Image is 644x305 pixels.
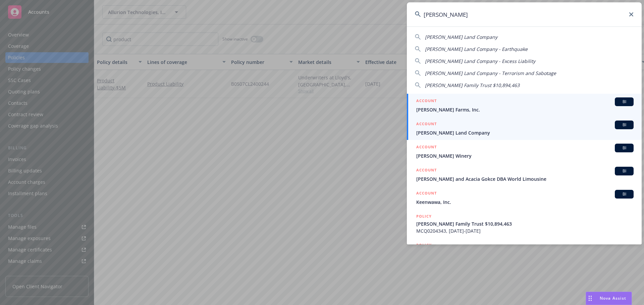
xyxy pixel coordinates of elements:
[407,117,642,140] a: ACCOUNTBI[PERSON_NAME] Land Company
[416,121,437,129] h5: ACCOUNT
[618,191,631,197] span: BI
[425,34,497,40] span: [PERSON_NAME] Land Company
[416,213,432,220] h5: POLICY
[416,144,437,152] h5: ACCOUNT
[416,242,432,248] h5: POLICY
[425,58,535,64] span: [PERSON_NAME] Land Company - Excess Liability
[416,97,437,105] h5: ACCOUNT
[586,292,632,305] button: Nova Assist
[618,99,631,105] span: BI
[407,163,642,186] a: ACCOUNTBI[PERSON_NAME] and Acacia Gokce DBA World Limousine
[618,168,631,174] span: BI
[416,199,634,206] span: Keenwawa, Inc.
[407,209,642,238] a: POLICY[PERSON_NAME] Family Trust $10,894,463MCQ0204343, [DATE]-[DATE]
[407,238,642,267] a: POLICY
[416,106,634,113] span: [PERSON_NAME] Farms, Inc.
[416,129,634,136] span: [PERSON_NAME] Land Company
[407,140,642,163] a: ACCOUNTBI[PERSON_NAME] Winery
[618,122,631,128] span: BI
[416,175,634,182] span: [PERSON_NAME] and Acacia Gokce DBA World Limousine
[416,220,634,227] span: [PERSON_NAME] Family Trust $10,894,463
[425,70,556,76] span: [PERSON_NAME] Land Company - Terrorism and Sabotage
[416,152,634,159] span: [PERSON_NAME] Winery
[416,167,437,175] h5: ACCOUNT
[586,292,594,305] div: Drag to move
[425,46,528,52] span: [PERSON_NAME] Land Company - Earthquake
[416,190,437,198] h5: ACCOUNT
[407,186,642,209] a: ACCOUNTBIKeenwawa, Inc.
[600,295,626,301] span: Nova Assist
[416,227,634,234] span: MCQ0204343, [DATE]-[DATE]
[407,94,642,117] a: ACCOUNTBI[PERSON_NAME] Farms, Inc.
[425,82,520,88] span: [PERSON_NAME] Family Trust $10,894,463
[618,145,631,151] span: BI
[407,2,642,26] input: Search...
